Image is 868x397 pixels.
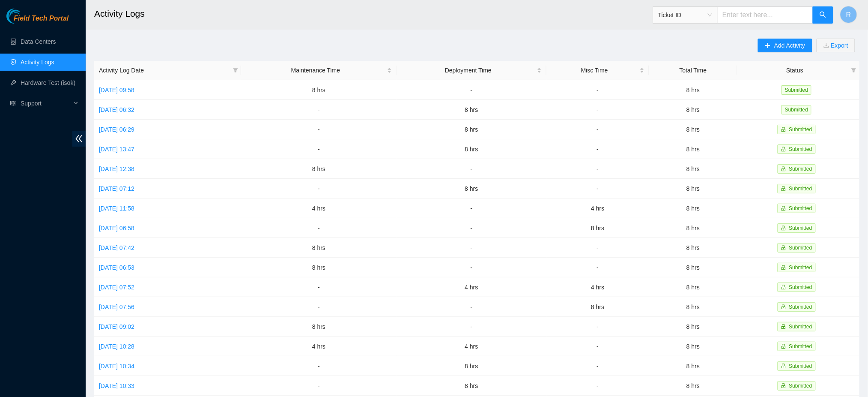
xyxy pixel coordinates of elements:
a: [DATE] 07:42 [99,244,134,251]
span: filter [231,64,240,77]
td: - [546,317,649,337]
span: lock [781,285,786,290]
span: Submitted [789,166,812,172]
span: Support [21,95,71,112]
td: - [546,258,649,277]
td: 8 hrs [241,80,397,100]
td: 4 hrs [397,277,546,297]
button: downloadExport [817,39,855,52]
td: - [397,159,546,179]
td: - [241,218,397,238]
td: 8 hrs [649,277,737,297]
td: - [397,198,546,218]
a: [DATE] 06:29 [99,126,134,133]
span: filter [851,68,856,73]
span: read [10,100,16,106]
td: - [241,139,397,159]
span: lock [781,186,786,191]
td: - [241,179,397,198]
td: 8 hrs [397,356,546,376]
span: lock [781,364,786,369]
td: - [241,120,397,139]
td: - [546,337,649,356]
a: [DATE] 13:47 [99,146,134,153]
span: lock [781,206,786,211]
th: Total Time [649,61,737,80]
td: - [546,159,649,179]
td: 8 hrs [649,159,737,179]
td: 4 hrs [546,198,649,218]
a: [DATE] 07:56 [99,304,134,310]
td: - [397,297,546,317]
td: - [241,100,397,120]
td: 8 hrs [649,100,737,120]
span: lock [781,166,786,171]
span: Status [742,66,848,75]
td: 8 hrs [649,258,737,277]
a: [DATE] 12:38 [99,165,134,172]
button: search [813,6,833,24]
a: Data Centers [21,38,56,45]
td: 8 hrs [649,356,737,376]
td: - [241,277,397,297]
td: 8 hrs [649,218,737,238]
td: - [397,317,546,337]
span: lock [781,265,786,270]
span: Submitted [789,265,812,271]
a: [DATE] 06:53 [99,264,134,271]
span: filter [850,64,858,77]
a: [DATE] 09:02 [99,323,134,330]
td: - [397,238,546,258]
td: - [546,139,649,159]
span: Submitted [789,146,812,152]
td: 4 hrs [241,337,397,356]
a: Hardware Test (isok) [21,79,75,86]
td: - [397,258,546,277]
td: 8 hrs [649,376,737,396]
a: Akamai TechnologiesField Tech Portal [6,15,69,27]
span: Activity Log Date [99,66,230,75]
td: - [397,218,546,238]
input: Enter text here... [717,6,813,24]
span: lock [781,226,786,231]
span: Submitted [789,205,812,211]
span: lock [781,245,786,250]
td: 8 hrs [649,139,737,159]
td: - [546,100,649,120]
td: 8 hrs [241,159,397,179]
span: Submitted [789,284,812,290]
span: Submitted [789,245,812,251]
td: - [241,376,397,396]
span: Add Activity [774,41,805,50]
td: 8 hrs [649,297,737,317]
span: Submitted [789,126,812,132]
span: search [820,11,826,19]
a: [DATE] 10:34 [99,363,134,370]
span: Submitted [781,105,811,114]
span: Submitted [789,343,812,349]
span: Field Tech Portal [14,15,69,23]
td: 8 hrs [649,179,737,198]
a: [DATE] 10:33 [99,382,134,389]
span: Submitted [789,186,812,192]
td: - [546,238,649,258]
td: 4 hrs [241,198,397,218]
td: 8 hrs [649,120,737,139]
td: - [241,297,397,317]
td: 8 hrs [649,238,737,258]
span: Ticket ID [658,9,712,21]
span: Submitted [789,225,812,231]
span: Submitted [781,85,811,95]
a: [DATE] 09:58 [99,87,134,93]
td: - [546,80,649,100]
a: [DATE] 07:52 [99,284,134,291]
td: 8 hrs [397,100,546,120]
span: lock [781,324,786,329]
span: lock [781,127,786,132]
a: Activity Logs [21,59,54,66]
td: 8 hrs [241,258,397,277]
td: - [546,120,649,139]
td: 8 hrs [649,317,737,337]
a: [DATE] 10:28 [99,343,134,350]
td: 8 hrs [397,139,546,159]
